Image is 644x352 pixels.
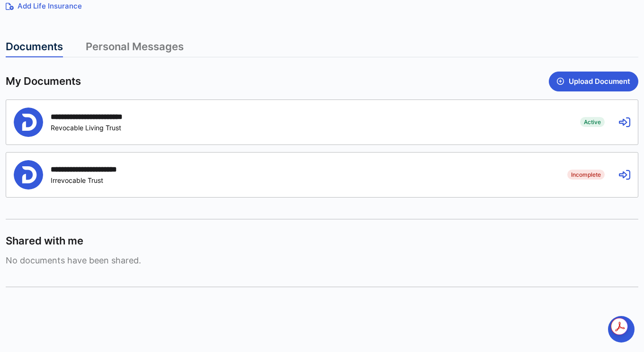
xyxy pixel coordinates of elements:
img: Person [14,108,43,137]
div: Revocable Living Trust [51,124,145,132]
img: Person [14,160,43,190]
span: Active [580,117,605,126]
a: Personal Messages [86,40,184,57]
a: Add Life Insurance [6,1,638,12]
span: Shared with me [6,234,83,248]
div: Irrevocable Trust [51,176,137,184]
span: Incomplete [567,170,605,179]
button: Upload Document [549,72,638,91]
a: Documents [6,40,63,57]
span: My Documents [6,74,81,88]
span: No documents have been shared. [6,255,638,265]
